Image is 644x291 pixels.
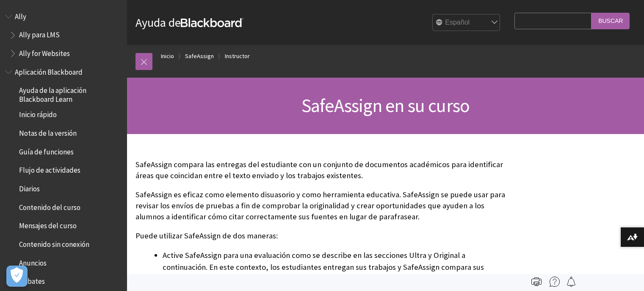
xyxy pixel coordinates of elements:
[6,266,28,287] button: Abrir preferencias
[19,182,40,193] span: Diarios
[19,84,121,104] span: Ayuda de la aplicación Blackboard Learn
[19,200,80,212] span: Contenido del curso
[19,274,45,286] span: Debates
[225,51,250,62] a: Instructor
[5,9,122,61] nav: Book outline for Anthology Ally Help
[433,14,500,31] select: Site Language Selector
[161,51,174,62] a: Inicio
[19,256,47,267] span: Anuncios
[591,13,630,29] input: Buscar
[19,163,80,175] span: Flujo de actividades
[15,65,83,76] span: Aplicación Blackboard
[15,9,26,21] span: Ally
[181,18,243,27] strong: Blackboard
[135,159,510,181] p: SafeAssign compara las entregas del estudiante con un conjunto de documentos académicos para iden...
[19,126,77,137] span: Notas de la versión
[19,28,60,39] span: Ally para LMS
[301,94,470,117] span: SafeAssign en su curso
[531,277,542,287] img: Print
[135,189,510,223] p: SafeAssign es eficaz como elemento disuasorio y como herramienta educativa. SafeAssign se puede u...
[566,277,576,287] img: Follow this page
[550,277,560,287] img: More help
[19,237,89,249] span: Contenido sin conexión
[135,230,510,241] p: Puede utilizar SafeAssign de dos maneras:
[19,145,74,156] span: Guía de funciones
[19,108,57,119] span: Inicio rápido
[19,219,77,230] span: Mensajes del curso
[185,51,214,62] a: SafeAssign
[135,15,243,30] a: Ayuda deBlackboard
[19,46,70,58] span: Ally for Websites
